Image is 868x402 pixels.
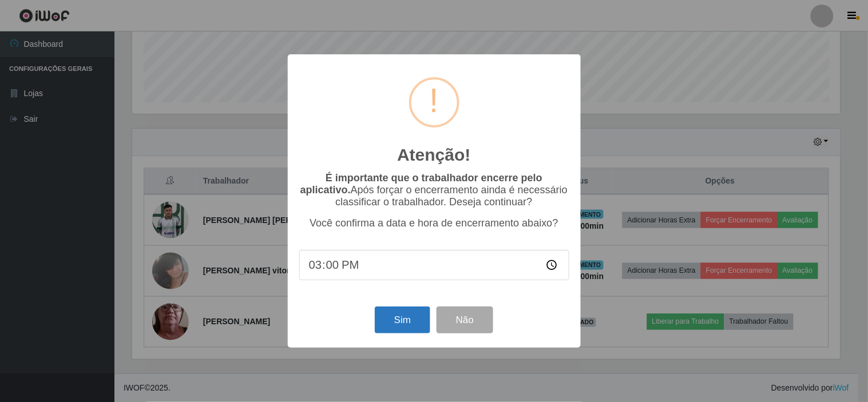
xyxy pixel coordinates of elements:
[437,307,493,333] button: Não
[397,145,470,165] h2: Atenção!
[375,307,430,333] button: Sim
[299,217,569,229] p: Você confirma a data e hora de encerramento abaixo?
[299,172,569,208] p: Após forçar o encerramento ainda é necessário classificar o trabalhador. Deseja continuar?
[300,172,542,196] b: É importante que o trabalhador encerre pelo aplicativo.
